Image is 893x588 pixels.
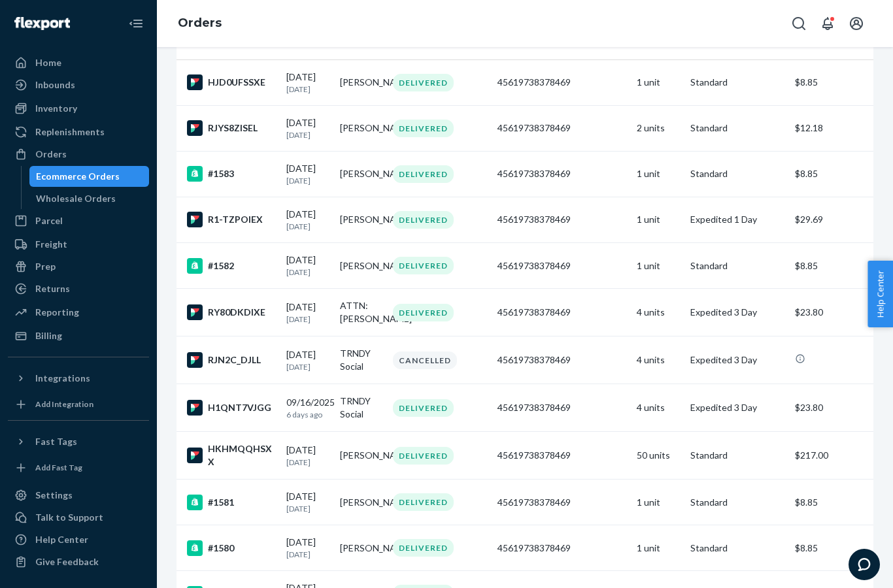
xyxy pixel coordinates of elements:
td: ATTN: [PERSON_NAME] [335,289,388,336]
td: 4 units [632,384,685,432]
div: DELIVERED [393,74,454,91]
a: Parcel [8,210,149,231]
a: Wholesale Orders [29,188,150,209]
div: 45619738378469 [497,76,626,89]
td: TRNDY Social [335,384,388,432]
div: [DATE] [286,253,329,278]
div: Freight [35,238,67,251]
td: $217.00 [790,432,873,480]
td: [PERSON_NAME] [335,59,388,105]
a: Help Center [8,529,149,550]
div: DELIVERED [393,447,454,465]
div: R1-TZPOIEX [187,212,276,227]
a: Orders [178,16,222,30]
div: Give Feedback [35,555,99,568]
td: [PERSON_NAME] [335,243,388,289]
p: [DATE] [286,457,329,468]
td: $23.80 [790,384,873,432]
td: 1 unit [632,151,685,197]
div: Replenishments [35,125,105,139]
p: Standard [690,496,784,509]
div: RJYS8ZISEL [187,120,276,136]
div: 45619738378469 [497,306,626,319]
div: RJN2C_DJLL [187,352,276,368]
td: [PERSON_NAME] [335,525,388,571]
p: 6 days ago [286,409,329,420]
div: HJD0UFSSXE [187,74,276,90]
p: [DATE] [286,221,329,232]
td: [PERSON_NAME] [335,480,388,525]
a: Replenishments [8,122,149,142]
button: Close Navigation [123,10,149,37]
div: HKHMQQHSXX [187,442,276,468]
div: Billing [35,329,62,342]
div: DELIVERED [393,304,454,321]
p: Standard [690,167,784,180]
td: $8.85 [790,151,873,197]
a: Reporting [8,302,149,323]
div: DELIVERED [393,539,454,557]
td: 50 units [632,432,685,480]
p: [DATE] [286,314,329,325]
div: 45619738378469 [497,496,626,509]
div: Wholesale Orders [36,192,116,205]
p: [DATE] [286,361,329,372]
div: 45619738378469 [497,401,626,414]
div: RY80DKDIXE [187,304,276,320]
div: [DATE] [286,490,329,514]
td: $12.18 [790,105,873,151]
div: 45619738378469 [497,213,626,226]
button: Integrations [8,368,149,389]
td: 1 unit [632,197,685,242]
td: $23.80 [790,289,873,336]
td: $8.85 [790,243,873,289]
div: 45619738378469 [497,259,626,272]
a: Orders [8,144,149,165]
div: Add Integration [35,399,93,410]
div: Help Center [35,533,88,546]
a: Settings [8,485,149,506]
div: Parcel [35,214,63,227]
td: $8.85 [790,525,873,571]
div: [DATE] [286,162,329,186]
button: Open account menu [843,10,869,37]
a: Freight [8,234,149,255]
div: [DATE] [286,444,329,468]
p: Standard [690,449,784,462]
div: [DATE] [286,348,329,372]
div: 45619738378469 [497,122,626,135]
a: Returns [8,278,149,299]
button: Talk to Support [8,507,149,528]
button: Open Search Box [786,10,812,37]
div: DELIVERED [393,165,454,183]
div: DELIVERED [393,257,454,274]
p: Standard [690,542,784,555]
a: Billing [8,325,149,346]
p: Expedited 1 Day [690,213,784,226]
td: 1 unit [632,243,685,289]
p: [DATE] [286,175,329,186]
td: [PERSON_NAME] [335,197,388,242]
div: Prep [35,260,56,273]
div: [DATE] [286,301,329,325]
div: Add Fast Tag [35,462,82,473]
p: Expedited 3 Day [690,306,784,319]
div: Talk to Support [35,511,103,524]
a: Inbounds [8,74,149,95]
a: Inventory [8,98,149,119]
div: Returns [35,282,70,295]
div: Settings [35,489,73,502]
button: Give Feedback [8,551,149,572]
td: 2 units [632,105,685,151]
td: $8.85 [790,480,873,525]
div: Fast Tags [35,435,77,448]
button: Help Center [868,261,893,327]
a: Prep [8,256,149,277]
button: Fast Tags [8,431,149,452]
td: TRNDY Social [335,336,388,384]
div: #1583 [187,166,276,182]
a: Home [8,52,149,73]
td: $29.69 [790,197,873,242]
p: [DATE] [286,84,329,95]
